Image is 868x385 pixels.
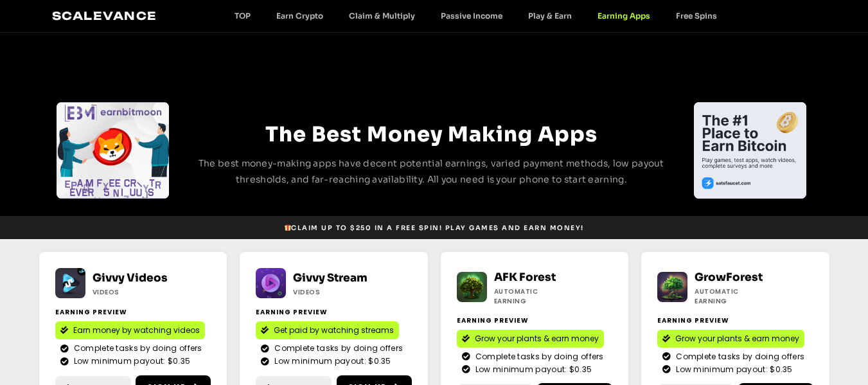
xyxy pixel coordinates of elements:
[93,287,170,297] h2: Videos
[657,330,804,348] a: Grow your plants & earn money
[695,271,763,284] a: GrowForest
[293,271,368,285] a: Givvy Stream
[663,11,730,21] a: Free Spins
[472,364,592,375] span: Low minimum payout: $0.35
[475,333,599,345] span: Grow your plants & earn money
[271,343,403,354] span: Complete tasks by doing offers
[657,316,813,325] h2: Earning Preview
[71,343,202,354] span: Complete tasks by doing offers
[585,11,663,21] a: Earning Apps
[93,271,168,285] a: Givvy Videos
[494,271,556,284] a: AFK Forest
[193,118,670,150] h2: The Best Money Making Apps
[673,364,793,375] span: Low minimum payout: $0.35
[52,9,157,22] a: Scalevance
[271,355,391,367] span: Low minimum payout: $0.35
[695,287,772,306] h2: Automatic earning
[336,11,428,21] a: Claim & Multiply
[279,220,589,236] a: 🎁Claim up to $250 in a free spin! Play games and earn money!
[193,156,670,188] p: The best money-making apps have decent potential earnings, varied payment methods, low payout thr...
[73,325,200,336] span: Earn money by watching videos
[494,287,572,306] h2: Automatic earning
[457,316,613,325] h2: Earning Preview
[71,355,191,367] span: Low minimum payout: $0.35
[675,333,799,345] span: Grow your plants & earn money
[256,307,412,317] h2: Earning Preview
[274,325,394,336] span: Get paid by watching streams
[673,351,804,363] span: Complete tasks by doing offers
[55,321,205,339] a: Earn money by watching videos
[293,287,371,297] h2: Videos
[263,11,336,21] a: Earn Crypto
[222,11,730,21] nav: Menu
[57,102,169,199] div: Slides
[222,11,263,21] a: TOP
[285,224,291,231] img: 🎁
[472,351,604,363] span: Complete tasks by doing offers
[55,307,211,317] h2: Earning Preview
[457,330,604,348] a: Grow your plants & earn money
[256,321,399,339] a: Get paid by watching streams
[694,102,806,199] div: 1 / 4
[694,102,806,199] div: Slides
[428,11,515,21] a: Passive Income
[57,102,169,199] div: 1 / 4
[515,11,585,21] a: Play & Earn
[284,223,584,233] span: Claim up to $250 in a free spin! Play games and earn money!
